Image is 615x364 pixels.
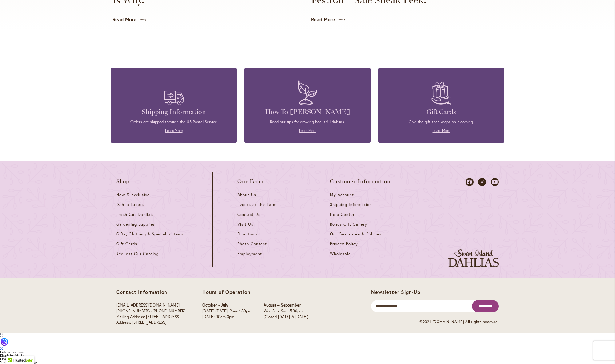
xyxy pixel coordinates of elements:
span: About Us [237,192,256,197]
span: My Account [330,192,354,197]
a: [PHONE_NUMBER] [116,308,149,314]
a: Dahlias on Youtube [491,178,499,186]
span: Visit Us [237,222,253,227]
p: or Mailing Address: [STREET_ADDRESS] Address: [STREET_ADDRESS] [116,303,185,325]
span: Bonus Gift Gallery [330,222,367,227]
a: [EMAIL_ADDRESS][DOMAIN_NAME] [116,303,180,308]
p: Hours of Operation [202,289,308,295]
span: Gardening Supplies [116,222,155,227]
span: New & Exclusive [116,192,150,197]
h4: How To [PERSON_NAME] [254,108,361,116]
a: Read More [311,16,502,23]
a: Learn More [165,128,183,133]
p: Read our tips for growing beautiful dahlias. [254,119,361,125]
p: [DATE]-[DATE]: 9am-4:30pm [202,308,251,314]
p: October - July [202,303,251,308]
span: Dahlia Tubers [116,202,144,207]
p: [DATE]: 10am-3pm [202,314,251,320]
span: Employment [237,251,262,256]
p: August – September [264,303,308,308]
h4: Gift Cards [387,108,495,116]
span: Contact Us [237,212,260,217]
span: Events at the Farm [237,202,276,207]
span: Help Center [330,212,355,217]
a: [PHONE_NUMBER] [153,308,185,314]
span: Directions [237,231,258,237]
p: Give the gift that keeps on blooming. [387,119,495,125]
span: Gift Cards [116,241,137,247]
span: Request Our Catalog [116,251,159,256]
span: Privacy Policy [330,241,358,247]
span: ©2024 [DOMAIN_NAME] All rights reserved. [419,319,499,324]
p: Contact Information [116,289,185,295]
a: Read More [113,16,304,23]
span: Shipping Information [330,202,372,207]
p: Orders are shipped through the US Postal Service [120,119,228,125]
span: Wholesale [330,251,351,256]
a: Learn More [299,128,316,133]
span: Gifts, Clothing & Specialty Items [116,231,184,237]
a: Dahlias on Instagram [478,178,486,186]
span: Newsletter Sign-Up [371,289,420,295]
span: Shop [116,178,130,184]
span: Our Farm [237,178,264,184]
a: Learn More [433,128,450,133]
span: Fresh Cut Dahlias [116,212,153,217]
span: Customer Information [330,178,391,184]
a: Dahlias on Facebook [466,178,474,186]
p: Wed-Sun: 9am-5:30pm [264,308,308,314]
p: (Closed [DATE] & [DATE]) [264,314,308,320]
span: Photo Contest [237,241,267,247]
span: Our Guarantee & Policies [330,231,381,237]
h4: Shipping Information [120,108,228,116]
